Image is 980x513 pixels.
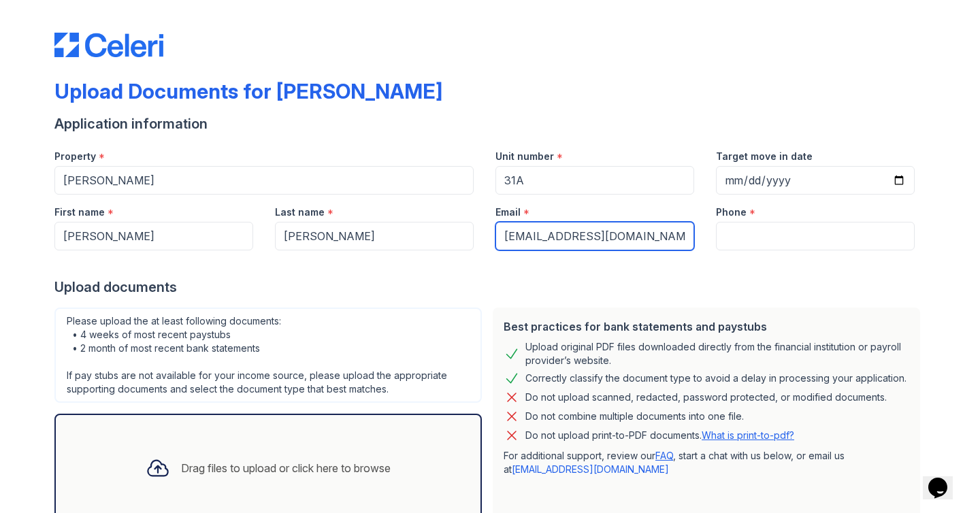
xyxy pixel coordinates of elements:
div: Please upload the at least following documents: • 4 weeks of most recent paystubs • 2 month of mo... [54,308,482,403]
div: Upload documents [54,278,926,297]
a: What is print-to-pdf? [702,429,794,441]
label: First name [54,205,105,219]
div: Best practices for bank statements and paystubs [504,318,909,335]
div: Do not combine multiple documents into one file. [525,408,744,425]
a: [EMAIL_ADDRESS][DOMAIN_NAME] [512,463,669,475]
div: Correctly classify the document type to avoid a delay in processing your application. [525,370,906,386]
div: Upload original PDF files downloaded directly from the financial institution or payroll provider’... [525,340,909,367]
div: Upload Documents for [PERSON_NAME] [54,79,442,103]
a: FAQ [655,450,673,461]
div: Drag files to upload or click here to browse [181,460,391,476]
label: Email [495,205,521,219]
label: Phone [716,205,747,219]
label: Unit number [495,150,554,163]
label: Target move in date [716,150,813,163]
div: Application information [54,114,926,133]
label: Property [54,150,96,163]
label: Last name [275,205,325,219]
p: For additional support, review our , start a chat with us below, or email us at [504,449,909,476]
p: Do not upload print-to-PDF documents. [525,429,794,442]
div: Do not upload scanned, redacted, password protected, or modified documents. [525,389,887,406]
iframe: chat widget [923,459,966,499]
img: CE_Logo_Blue-a8612792a0a2168367f1c8372b55b34899dd931a85d93a1a3d3e32e68fde9ad4.png [54,33,163,57]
